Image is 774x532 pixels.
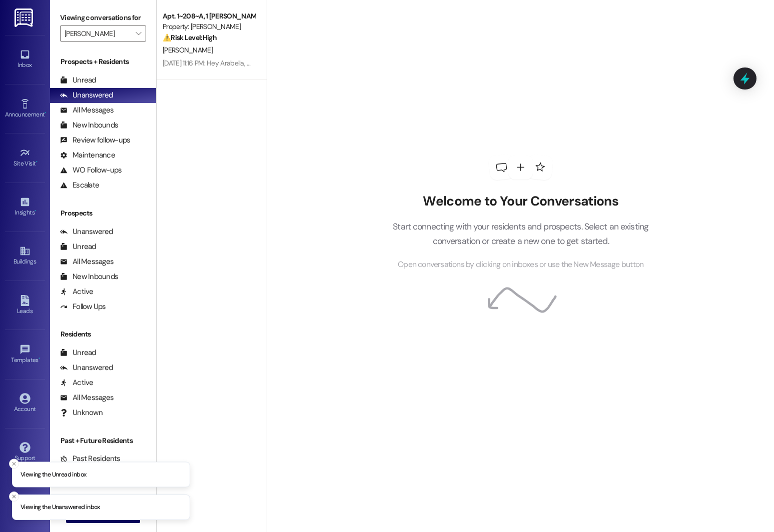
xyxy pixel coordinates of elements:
input: All communities [65,25,130,41]
div: Unanswered [60,362,113,373]
div: Unknown [60,407,103,418]
label: Viewing conversations for [60,10,146,25]
div: Past + Future Residents [50,435,156,446]
div: Active [60,377,94,388]
a: Buildings [5,242,45,269]
p: Viewing the Unanswered inbox [21,503,100,512]
i:  [136,29,141,37]
div: New Inbounds [60,271,118,282]
div: Unanswered [60,226,113,237]
div: All Messages [60,392,114,403]
span: [PERSON_NAME] [163,45,213,54]
span: • [39,355,40,362]
div: Unread [60,241,96,252]
span: • [36,158,38,165]
div: WO Follow-ups [60,165,122,175]
a: Support [5,439,45,466]
span: • [45,109,46,116]
div: All Messages [60,105,114,115]
div: Escalate [60,180,99,190]
a: Site Visit • [5,144,45,171]
div: Apt. 1~208~A, 1 [PERSON_NAME] [163,11,255,21]
p: Viewing the Unread inbox [21,470,86,479]
div: Maintenance [60,150,115,160]
span: Open conversations by clicking on inboxes or use the New Message button [398,258,643,271]
div: Prospects + Residents [50,56,156,67]
strong: ⚠️ Risk Level: High [163,33,217,42]
div: Unanswered [60,90,113,100]
img: ResiDesk Logo [15,8,35,27]
p: Start connecting with your residents and prospects. Select an existing conversation or create a n... [378,219,664,248]
div: Unread [60,75,96,85]
div: Active [60,286,94,297]
div: Prospects [50,208,156,218]
div: Residents [50,329,156,339]
div: Unread [60,347,96,358]
a: Insights • [5,193,45,220]
div: [DATE] 11:16 PM: Hey Arabella, we appreciate your text! We'll be back at 11AM to help you out. If... [163,58,576,67]
a: Inbox [5,46,45,73]
div: Follow Ups [60,301,106,312]
div: New Inbounds [60,120,118,130]
button: Close toast [9,491,19,501]
div: Review follow-ups [60,135,130,145]
a: Leads [5,292,45,319]
div: Past Residents [60,453,121,464]
div: Property: [PERSON_NAME] [163,21,255,32]
a: Account [5,390,45,417]
div: All Messages [60,256,114,267]
button: Close toast [9,458,19,468]
span: • [35,207,36,214]
h2: Welcome to Your Conversations [378,193,664,209]
a: Templates • [5,341,45,368]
